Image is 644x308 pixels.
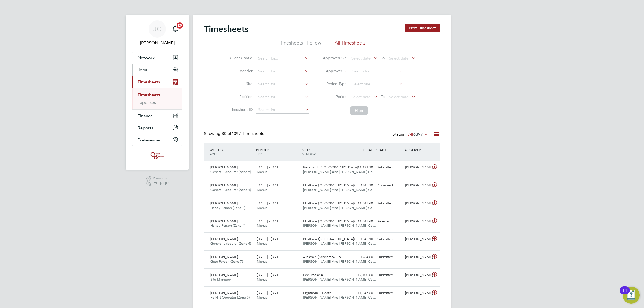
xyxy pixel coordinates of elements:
[347,199,375,208] div: £1,047.60
[257,165,281,170] span: [DATE] - [DATE]
[257,223,268,228] span: Manual
[210,255,238,259] span: [PERSON_NAME]
[257,183,281,188] span: [DATE] - [DATE]
[323,56,347,60] label: Approved On
[303,277,376,282] span: [PERSON_NAME] And [PERSON_NAME] Co…
[204,131,265,137] div: Showing
[138,92,160,97] a: Timesheets
[303,259,376,264] span: [PERSON_NAME] And [PERSON_NAME] Co…
[257,170,268,174] span: Manual
[257,201,281,206] span: [DATE] - [DATE]
[138,67,147,72] span: Jobs
[375,199,403,208] div: Submitted
[256,106,309,114] input: Search for...
[228,94,253,99] label: Position
[403,289,431,298] div: [PERSON_NAME]
[153,176,169,181] span: Powered by
[303,219,355,223] span: Northam ([GEOGRAPHIC_DATA])
[623,287,640,304] button: Open Resource Center, 11 new notifications
[303,201,355,206] span: Northam ([GEOGRAPHIC_DATA])
[303,273,323,277] span: Peel Phase 4
[403,199,431,208] div: [PERSON_NAME]
[303,165,361,170] span: Kenilworth / [GEOGRAPHIC_DATA]…
[405,24,440,32] button: New Timesheet
[257,219,281,223] span: [DATE] - [DATE]
[132,76,182,88] button: Timesheets
[153,25,161,32] span: JC
[257,291,281,295] span: [DATE] - [DATE]
[257,255,281,259] span: [DATE] - [DATE]
[210,237,238,241] span: [PERSON_NAME]
[350,106,368,115] button: Filter
[257,188,268,192] span: Manual
[375,289,403,298] div: Submitted
[138,137,161,142] span: Preferences
[210,152,218,156] span: ROLE
[257,241,268,246] span: Manual
[309,148,310,152] span: /
[347,235,375,244] div: £845.10
[132,20,182,46] a: JC[PERSON_NAME]
[257,273,281,277] span: [DATE] - [DATE]
[228,68,253,73] label: Vendor
[347,217,375,226] div: £1,047.60
[132,40,182,46] span: James Crawley
[210,206,245,210] span: Handy Person (Zone 4)
[622,290,627,297] div: 11
[403,253,431,262] div: [PERSON_NAME]
[363,148,372,152] span: TOTAL
[153,181,169,185] span: Engage
[347,271,375,280] div: £2,100.00
[303,223,376,228] span: [PERSON_NAME] And [PERSON_NAME] Co…
[257,295,268,300] span: Manual
[256,68,309,75] input: Search for...
[210,273,238,277] span: [PERSON_NAME]
[210,170,251,174] span: General Labourer (Zone 5)
[132,64,182,76] button: Jobs
[335,40,366,49] li: All Timesheets
[132,110,182,122] button: Finance
[403,235,431,244] div: [PERSON_NAME]
[257,277,268,282] span: Manual
[126,15,189,170] nav: Main navigation
[347,163,375,172] div: £1,121.10
[257,237,281,241] span: [DATE] - [DATE]
[403,217,431,226] div: [PERSON_NAME]
[138,79,160,85] span: Timesheets
[389,94,408,99] span: Select date
[347,253,375,262] div: £964.00
[210,183,238,188] span: [PERSON_NAME]
[210,291,238,295] span: [PERSON_NAME]
[375,217,403,226] div: Rejected
[403,163,431,172] div: [PERSON_NAME]
[279,40,321,49] li: Timesheets I Follow
[413,132,423,137] span: 6397
[257,206,268,210] span: Manual
[302,152,316,156] span: VENDOR
[303,237,355,241] span: Northam ([GEOGRAPHIC_DATA])
[303,170,376,174] span: [PERSON_NAME] And [PERSON_NAME] Co…
[228,56,253,60] label: Client Config
[177,22,183,29] span: 20
[132,134,182,146] button: Preferences
[222,131,231,136] span: 30 of
[132,88,182,109] div: Timesheets
[210,188,251,192] span: General Labourer (Zone 4)
[379,93,386,100] span: To
[347,181,375,190] div: £845.10
[403,145,431,155] div: APPROVER
[375,253,403,262] div: Submitted
[351,56,371,61] span: Select date
[255,145,301,159] div: PERIOD
[210,219,238,223] span: [PERSON_NAME]
[351,94,371,99] span: Select date
[256,55,309,62] input: Search for...
[132,122,182,134] button: Reports
[350,80,403,88] input: Select one
[318,68,342,74] label: Approver
[138,55,155,60] span: Network
[256,152,264,156] span: TYPE
[375,145,403,155] div: STATUS
[375,163,403,172] div: Submitted
[208,145,255,159] div: WORKER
